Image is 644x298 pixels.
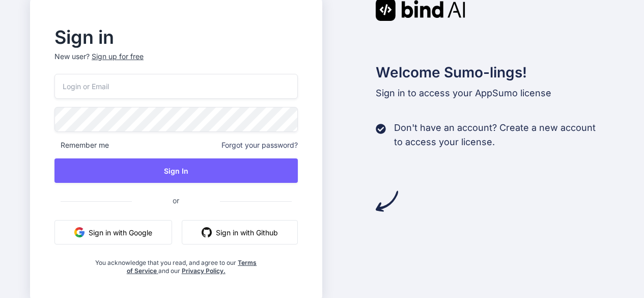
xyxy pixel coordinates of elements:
[54,74,298,99] input: Login or Email
[202,227,212,237] img: github
[376,62,614,83] h2: Welcome Sumo-lings!
[54,29,298,45] h2: Sign in
[182,267,226,275] a: Privacy Policy.
[182,220,298,245] button: Sign in with Github
[92,51,144,62] div: Sign up for free
[221,140,298,150] span: Forgot your password?
[394,121,596,149] p: Don't have an account? Create a new account to access your license.
[54,140,109,150] span: Remember me
[54,220,172,245] button: Sign in with Google
[132,188,220,213] span: or
[376,190,398,212] img: arrow
[95,253,257,275] div: You acknowledge that you read, and agree to our and our
[127,259,257,275] a: Terms of Service
[54,51,298,74] p: New user?
[54,158,298,183] button: Sign In
[74,227,85,237] img: google
[376,86,614,100] p: Sign in to access your AppSumo license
